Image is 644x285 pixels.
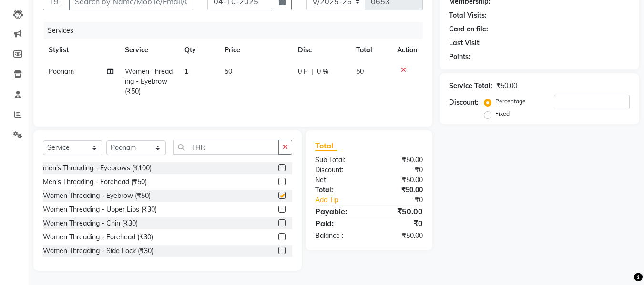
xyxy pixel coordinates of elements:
[356,67,364,76] span: 50
[43,163,152,173] div: men's Threading - Eyebrows (₹100)
[449,52,470,62] div: Points:
[308,155,369,165] div: Sub Total:
[369,231,430,241] div: ₹50.00
[308,185,369,195] div: Total:
[49,67,74,76] span: Poonam
[317,67,328,77] span: 0 %
[173,140,279,155] input: Search or Scan
[308,217,369,229] div: Paid:
[43,191,151,201] div: Women Threading - Eyebrow (₹50)
[495,97,526,106] label: Percentage
[125,67,173,96] span: Women Threading - Eyebrow (₹50)
[369,155,430,165] div: ₹50.00
[43,205,157,215] div: Women Threading - Upper Lips (₹30)
[43,246,153,256] div: Women Threading - Side Lock (₹30)
[369,217,430,229] div: ₹0
[308,206,369,217] div: Payable:
[308,175,369,185] div: Net:
[43,218,138,228] div: Women Threading - Chin (₹30)
[391,39,423,61] th: Action
[350,39,392,61] th: Total
[43,232,153,242] div: Women Threading - Forehead (₹30)
[369,206,430,217] div: ₹50.00
[369,165,430,175] div: ₹0
[449,24,488,34] div: Card on file:
[315,141,337,151] span: Total
[43,177,147,187] div: Men's Threading - Forehead (₹50)
[44,22,430,39] div: Services
[449,98,479,108] div: Discount:
[369,185,430,195] div: ₹50.00
[308,165,369,175] div: Discount:
[179,39,218,61] th: Qty
[225,67,232,76] span: 50
[308,231,369,241] div: Balance :
[379,195,430,205] div: ₹0
[292,39,350,61] th: Disc
[219,39,292,61] th: Price
[184,67,188,76] span: 1
[496,81,517,91] div: ₹50.00
[311,67,313,77] span: |
[449,10,487,20] div: Total Visits:
[449,81,492,91] div: Service Total:
[369,175,430,185] div: ₹50.00
[449,38,481,48] div: Last Visit:
[43,39,119,61] th: Stylist
[119,39,179,61] th: Service
[298,67,307,77] span: 0 F
[495,109,510,118] label: Fixed
[308,195,379,205] a: Add Tip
